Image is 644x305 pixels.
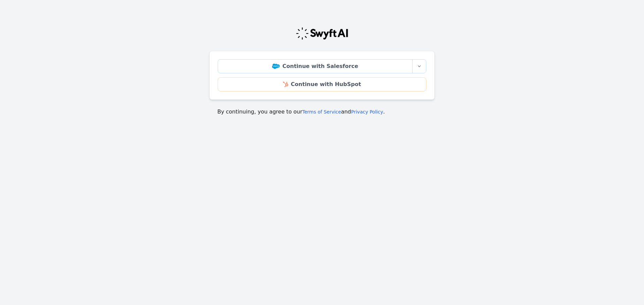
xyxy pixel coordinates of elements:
[283,82,288,87] img: HubSpot
[218,59,413,73] a: Continue with Salesforce
[218,77,426,91] a: Continue with HubSpot
[217,108,427,116] p: By continuing, you agree to our and .
[302,109,341,115] a: Terms of Service
[272,64,280,69] img: Salesforce
[351,109,383,115] a: Privacy Policy
[296,27,348,40] img: Swyft Logo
